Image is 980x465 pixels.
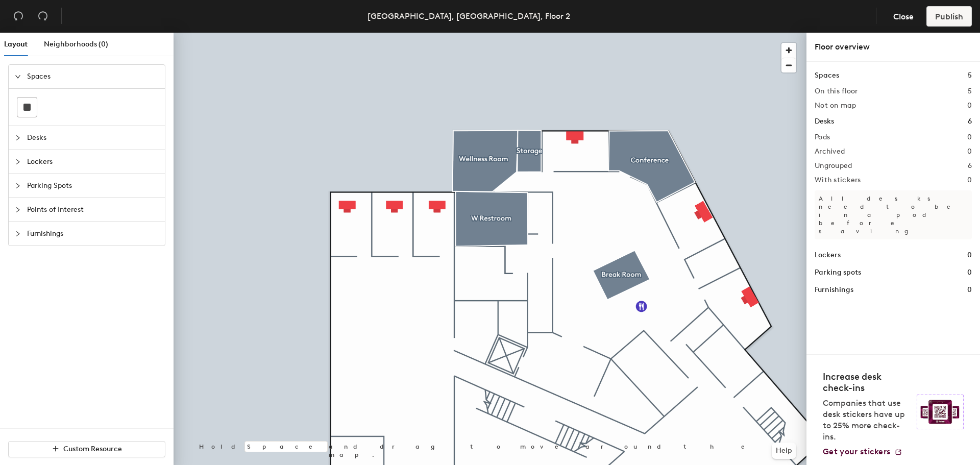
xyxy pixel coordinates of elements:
[968,87,972,95] h2: 5
[772,443,796,459] button: Help
[823,398,911,443] p: Companies that use desk stickers have up to 25% more check-ins.
[917,395,964,429] img: Sticker logo
[823,371,911,394] h4: Increase desk check-ins
[968,70,972,81] h1: 5
[815,176,861,184] h2: With stickers
[968,116,972,127] h1: 6
[27,222,159,246] span: Furnishings
[8,6,29,27] button: Undo (⌘ + Z)
[15,135,21,141] span: collapsed
[15,183,21,189] span: collapsed
[815,41,972,53] div: Floor overview
[27,174,159,198] span: Parking Spots
[823,447,890,456] span: Get your stickers
[815,116,834,127] h1: Desks
[893,12,914,21] span: Close
[63,445,122,453] span: Custom Resource
[15,159,21,165] span: collapsed
[885,6,922,27] button: Close
[815,267,861,278] h1: Parking spots
[27,150,159,174] span: Lockers
[27,65,159,88] span: Spaces
[967,148,972,156] h2: 0
[815,102,856,110] h2: Not on map
[967,267,972,278] h1: 0
[815,148,845,156] h2: Archived
[815,250,841,261] h1: Lockers
[8,441,165,457] button: Custom Resource
[367,10,570,22] div: [GEOGRAPHIC_DATA], [GEOGRAPHIC_DATA], Floor 2
[815,70,839,81] h1: Spaces
[815,133,830,141] h2: Pods
[967,250,972,261] h1: 0
[15,207,21,213] span: collapsed
[27,126,159,150] span: Desks
[27,198,159,222] span: Points of Interest
[815,190,972,239] p: All desks need to be in a pod before saving
[15,231,21,237] span: collapsed
[968,162,972,170] h2: 6
[815,87,858,95] h2: On this floor
[44,40,108,48] span: Neighborhoods (0)
[15,74,21,80] span: expanded
[967,284,972,296] h1: 0
[967,102,972,110] h2: 0
[33,6,53,27] button: Redo (⌘ + ⇧ + Z)
[815,284,853,296] h1: Furnishings
[823,447,902,457] a: Get your stickers
[967,176,972,184] h2: 0
[967,133,972,141] h2: 0
[13,11,23,21] span: undo
[926,6,972,27] button: Publish
[815,162,852,170] h2: Ungrouped
[4,40,28,48] span: Layout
